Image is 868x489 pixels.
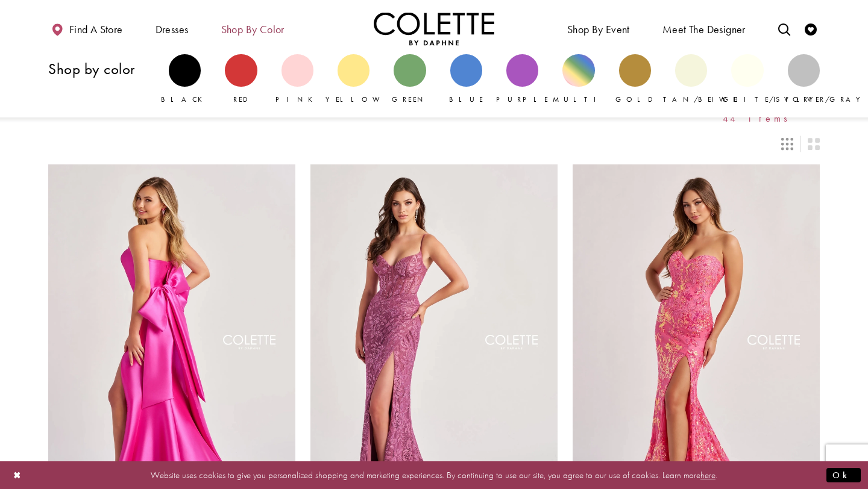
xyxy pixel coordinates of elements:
div: Layout Controls [41,131,827,157]
a: Blue [450,54,482,105]
a: Pink [281,54,313,105]
a: Tan/Beige [675,54,707,105]
span: Gold [615,95,654,104]
span: Silver/Gray [776,95,867,104]
span: 44 items [723,113,796,123]
a: Green [394,54,426,105]
span: Shop By Event [567,23,630,36]
span: Black [161,95,209,104]
span: Purple [496,95,548,104]
a: Meet the designer [659,12,749,45]
a: Visit Home Page [374,12,494,45]
a: White/Ivory [731,54,763,105]
a: Purple [506,54,538,105]
span: Shop by color [221,23,285,36]
span: Yellow [325,95,386,104]
button: Submit Dialog [826,467,861,482]
a: Toggle search [775,12,793,45]
span: Switch layout to 3 columns [781,138,793,150]
span: Shop By Event [564,12,633,45]
span: Blue [449,95,483,104]
span: Shop by color [218,12,288,45]
span: Tan/Beige [663,95,738,104]
p: Website uses cookies to give you personalized shopping and marketing experiences. By continuing t... [87,467,781,483]
span: Green [392,95,427,104]
span: Pink [275,95,319,104]
a: Multi [562,54,594,105]
a: here [700,469,715,481]
a: Red [225,54,257,105]
span: Find a store [69,23,123,36]
a: Silver/Gray [788,54,820,105]
a: Black [169,54,201,105]
span: Switch layout to 2 columns [808,138,820,150]
h3: Shop by color [48,61,157,77]
a: Yellow [338,54,370,105]
span: Multi [553,95,605,104]
span: White/Ivory [719,95,819,104]
a: Gold [619,54,651,105]
a: Check Wishlist [802,12,820,45]
button: Close Dialog [7,464,28,485]
span: Dresses [153,12,192,45]
span: Red [233,95,249,104]
span: Dresses [156,23,189,36]
a: Find a store [48,12,125,45]
img: Colette by Daphne [374,12,494,45]
span: Meet the designer [662,23,746,36]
